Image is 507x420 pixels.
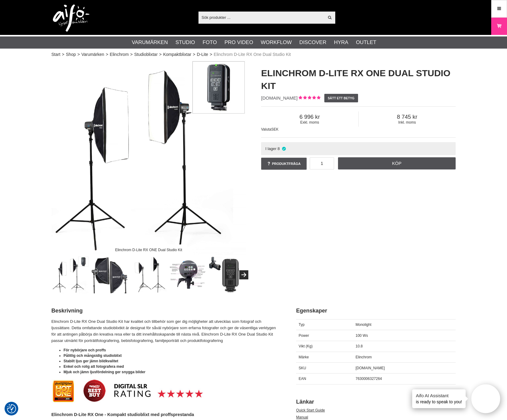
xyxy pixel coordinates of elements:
[299,355,309,359] span: Märke
[7,403,16,414] button: Samtyckesinställningar
[261,127,271,131] span: Valuta
[197,51,208,58] a: D-Lite
[334,39,348,46] a: Hyra
[416,392,462,399] h4: Aifo AI Assistant
[356,344,363,348] span: 10.8
[299,333,309,338] span: Power
[64,353,105,358] strong: Pålitlig och mångsidig s
[356,323,371,327] span: Monolight
[356,333,368,338] span: 100 Ws
[130,257,167,293] img: Rotalux softbox kan roteras i sitt fäste
[62,51,64,58] span: >
[77,51,80,58] span: >
[163,51,191,58] a: Kompaktblixtar
[261,95,298,101] span: [DOMAIN_NAME]
[81,51,104,58] a: Varumärken
[261,39,292,46] a: Workflow
[202,39,217,46] a: Foto
[261,67,456,92] h1: Elinchrom D-Lite RX One Dual Studio Kit
[359,114,456,120] span: 8 745
[132,39,168,46] a: Varumärken
[359,120,456,125] span: Inkl. moms
[296,398,456,406] h2: Länkar
[299,344,313,348] span: Vikt (Kg)
[198,13,324,22] input: Sök produkter ...
[175,39,195,46] a: Studio
[299,377,306,381] span: EAN
[210,51,212,58] span: >
[299,323,305,327] span: Typ
[278,146,280,151] span: 8
[265,146,277,151] span: I lager
[134,51,158,58] a: Studioblixtar
[53,5,89,32] img: logo.png
[106,51,108,58] span: >
[296,307,456,315] h2: Egenskaper
[91,257,128,293] img: D-Lite RX One med Rotalux softbox 60x80cm
[193,51,195,58] span: >
[52,257,89,293] img: Elinchrom D-Lite RX ONE Dual Studio Kit
[271,127,278,131] span: SEK
[356,355,372,359] span: Elinchrom
[7,404,16,413] img: Revisit consent button
[296,415,308,419] a: Manual
[64,348,106,352] strong: För nybörjare och proffs
[159,51,162,58] span: >
[356,377,382,381] span: 7630006327264
[110,51,129,58] a: Elinchrom
[338,157,456,169] a: Köp
[110,244,187,255] div: Elinchrom D-Lite RX ONE Dual Studio Kit
[299,39,326,46] a: Discover
[299,366,306,370] span: SKU
[324,94,358,102] a: Sätt ett betyg
[296,408,325,412] a: Quick Start Guide
[356,39,376,46] a: Outlet
[261,120,358,125] span: Exkl. moms
[261,158,307,170] a: Produktfråga
[224,39,253,46] a: Pro Video
[281,146,286,151] i: I lager
[130,51,133,58] span: >
[51,319,281,344] p: Elinchrom D-Lite RX One Dual Studio Kit har kvalitet och tillbehör som ger dig möjligheter att ut...
[170,257,206,293] img: D-Lite RX One - Kontrollpanel
[105,353,122,358] strong: tudioblixt
[298,95,320,101] div: Kundbetyg: 5.00
[51,51,60,58] a: Start
[239,270,248,279] button: Next
[51,411,281,418] h4: Elinchrom D-Lite RX One - Kompakt studioblixt med proffsprestanda
[51,307,281,315] h2: Beskrivning
[214,51,291,58] span: Elinchrom D-Lite RX One Dual Studio Kit
[66,51,76,58] a: Shop
[51,379,203,403] img: Elinchrom D-Lite RX ONE Testvinnare
[356,366,385,370] span: [DOMAIN_NAME]
[209,257,246,293] img: Trådlös sändare ingår i kitet - Trigga och reglera uteffekt
[412,389,466,408] div: is ready to speak to you!
[64,364,124,369] strong: Enkel och rolig att fotografera med
[64,370,145,374] strong: Mjuk och jämn ljusfördelning ger snygga bilder
[261,114,358,120] span: 6 996
[51,61,246,255] img: Elinchrom D-Lite RX ONE Dual Studio Kit
[64,359,118,363] strong: Stabilt ljus ger jämn bildkvalitet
